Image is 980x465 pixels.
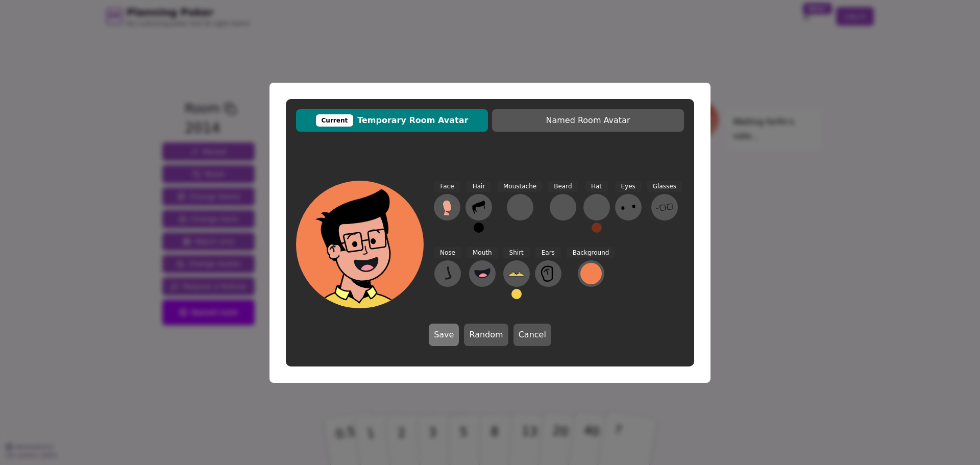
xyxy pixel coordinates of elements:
[548,181,578,192] span: Beard
[467,181,492,192] span: Hair
[513,324,551,346] button: Cancel
[301,114,483,127] span: Temporary Room Avatar
[503,247,530,259] span: Shirt
[497,181,543,192] span: Moustache
[434,247,461,259] span: Nose
[492,109,684,132] button: Named Room Avatar
[647,181,682,192] span: Glasses
[467,247,498,259] span: Mouth
[497,114,679,127] span: Named Room Avatar
[567,247,616,259] span: Background
[464,324,508,346] button: Random
[434,181,460,192] span: Face
[615,181,642,192] span: Eyes
[585,181,608,192] span: Hat
[535,247,561,259] span: Ears
[316,114,354,127] div: Current
[296,109,488,132] button: CurrentTemporary Room Avatar
[429,324,459,346] button: Save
